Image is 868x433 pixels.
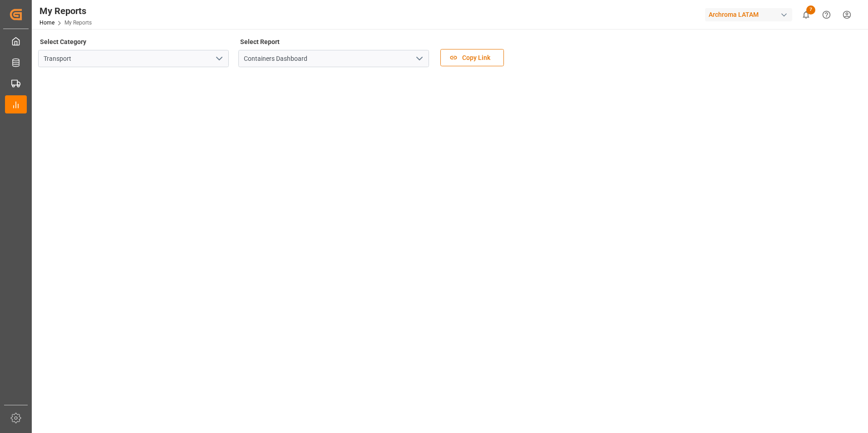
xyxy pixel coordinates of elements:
div: Archroma LATAM [705,8,792,21]
button: Archroma LATAM [705,6,796,23]
div: My Reports [39,4,92,18]
label: Select Report [238,35,281,48]
span: Copy Link [458,53,495,63]
span: 7 [806,5,815,15]
button: open menu [412,52,426,66]
a: Home [39,20,54,26]
button: show 7 new notifications [796,5,816,25]
button: Help Center [816,5,837,25]
button: open menu [212,52,226,66]
label: Select Category [38,35,88,48]
input: Type to search/select [38,50,229,67]
button: Copy Link [440,49,504,66]
input: Type to search/select [238,50,429,67]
